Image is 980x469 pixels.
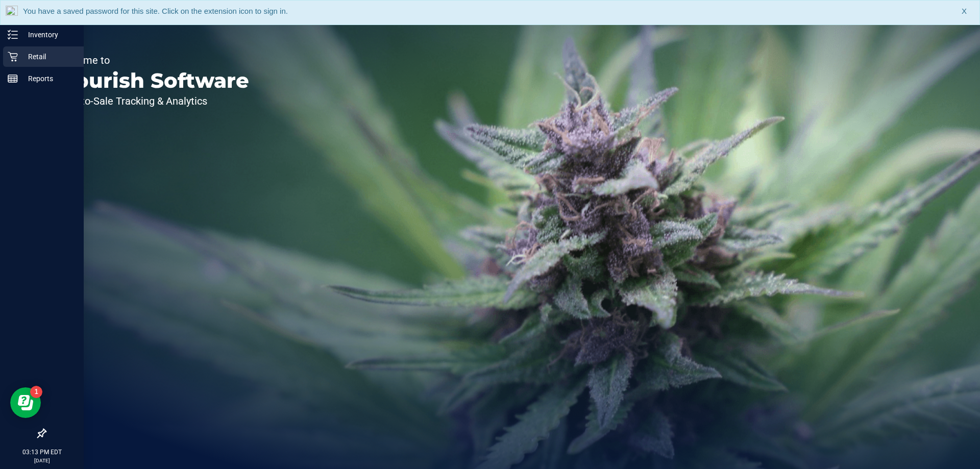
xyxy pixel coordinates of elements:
[18,72,79,85] p: Reports
[55,70,249,91] p: Flourish Software
[8,73,18,84] inline-svg: Reports
[962,6,967,17] span: X
[6,6,18,19] img: notLoggedInIcon.png
[8,52,18,62] inline-svg: Retail
[23,7,288,15] span: You have a saved password for this site. Click on the extension icon to sign in.
[10,387,41,418] iframe: Resource center
[18,51,79,63] p: Retail
[18,29,79,41] p: Inventory
[5,448,79,457] p: 03:13 PM EDT
[55,96,249,106] p: Seed-to-Sale Tracking & Analytics
[5,457,79,464] p: [DATE]
[55,55,249,65] p: Welcome to
[30,386,42,398] iframe: Resource center unread badge
[8,30,18,40] inline-svg: Inventory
